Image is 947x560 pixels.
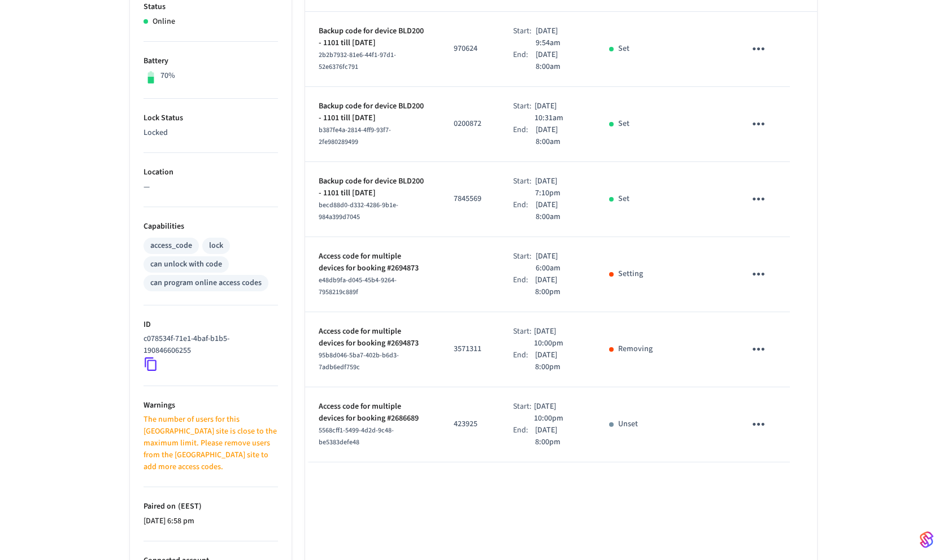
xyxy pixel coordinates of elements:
p: Removing [618,343,653,355]
div: End: [513,425,536,448]
p: Backup code for device BLD200 - 1101 till [DATE] [319,25,427,49]
p: 7845569 [454,193,486,205]
div: End: [513,124,536,148]
div: can program online access codes [150,277,262,289]
p: Location [144,167,278,178]
p: Backup code for device BLD200 - 1101 till [DATE] [319,100,427,124]
div: can unlock with code [150,259,222,270]
p: [DATE] 8:00am [536,199,582,223]
div: Start: [513,176,536,199]
img: SeamLogoGradient.69752ec5.svg [920,531,933,549]
p: The number of users for this [GEOGRAPHIC_DATA] site is close to the maximum limit. Please remove ... [144,414,278,473]
div: End: [513,49,536,73]
p: Set [618,43,629,55]
p: 423925 [454,418,486,430]
span: becd88d0-d332-4286-9b1e-984a399d7045 [319,200,398,222]
p: c078534f-71e1-4baf-b1b5-190846606255 [144,333,273,357]
p: [DATE] 7:10pm [535,176,581,199]
div: Start: [513,326,535,349]
p: 0200872 [454,118,486,130]
p: Status [144,1,278,13]
p: [DATE] 6:00am [536,251,582,274]
p: Access code for multiple devices for booking #2686689 [319,401,427,425]
p: 3571311 [454,343,486,355]
p: Access code for multiple devices for booking #2694873 [319,251,427,274]
p: [DATE] 10:00pm [534,401,581,425]
p: 970624 [454,43,486,55]
div: Start: [513,251,536,274]
p: [DATE] 8:00pm [535,425,581,448]
p: Setting [618,268,643,280]
p: Backup code for device BLD200 - 1101 till [DATE] [319,176,427,199]
span: 5568cff1-5499-4d2d-9c48-be5383defe48 [319,426,394,447]
p: [DATE] 9:54am [536,25,582,49]
p: [DATE] 10:31am [535,100,582,124]
p: Locked [144,127,278,139]
div: access_code [150,240,192,252]
p: [DATE] 8:00pm [535,349,581,373]
p: Access code for multiple devices for booking #2694873 [319,326,427,349]
span: 95b8d046-5ba7-402b-b6d3-7adb6edf759c [319,351,399,372]
p: [DATE] 10:00pm [534,326,581,349]
p: [DATE] 8:00am [536,124,582,148]
p: Paired on [144,501,278,513]
div: Start: [513,25,536,49]
p: ID [144,319,278,331]
span: e48db9fa-d045-45b4-9264-7958219c889f [319,275,397,297]
p: Battery [144,55,278,67]
p: Capabilities [144,221,278,233]
p: Warnings [144,400,278,412]
p: 70% [160,70,175,82]
p: Lock Status [144,112,278,124]
span: ( EEST ) [176,501,202,512]
p: Set [618,118,629,130]
p: Set [618,193,629,205]
p: [DATE] 6:58 pm [144,515,278,527]
span: 2b2b7932-81e6-44f1-97d1-52e6376fc791 [319,50,396,72]
p: [DATE] 8:00am [536,49,582,73]
p: Online [153,16,175,28]
div: Start: [513,401,535,425]
div: End: [513,274,536,298]
p: — [144,181,278,193]
p: Unset [618,418,638,430]
div: End: [513,199,536,223]
span: b387fe4a-2814-4ff9-93f7-2fe980289499 [319,125,391,147]
div: Start: [513,100,535,124]
div: lock [209,240,223,252]
p: [DATE] 8:00pm [535,274,581,298]
div: End: [513,349,536,373]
